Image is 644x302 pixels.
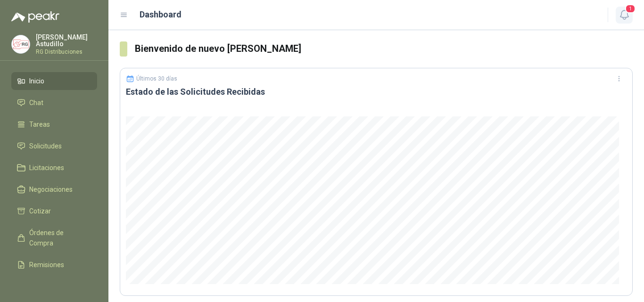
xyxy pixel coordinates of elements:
[11,256,97,274] a: Remisiones
[11,137,97,155] a: Solicitudes
[11,278,97,295] a: Configuración
[29,163,64,173] span: Licitaciones
[11,202,97,220] a: Cotizar
[11,94,97,112] a: Chat
[36,49,97,55] p: RG Distribuciones
[29,76,44,86] span: Inicio
[29,206,51,216] span: Cotizar
[29,184,73,195] span: Negociaciones
[11,72,97,90] a: Inicio
[29,141,62,151] span: Solicitudes
[625,4,636,13] span: 1
[12,35,30,53] img: Company Logo
[11,115,97,133] a: Tareas
[36,34,97,47] p: [PERSON_NAME] Astudillo
[29,260,64,270] span: Remisiones
[135,41,633,56] h3: Bienvenido de nuevo [PERSON_NAME]
[140,8,182,21] h1: Dashboard
[29,98,43,108] span: Chat
[11,159,97,177] a: Licitaciones
[29,228,88,248] span: Órdenes de Compra
[11,180,97,198] a: Negociaciones
[136,75,177,82] p: Últimos 30 días
[616,7,633,24] button: 1
[29,119,50,130] span: Tareas
[11,11,59,23] img: Logo peakr
[126,86,627,98] h3: Estado de las Solicitudes Recibidas
[11,224,97,252] a: Órdenes de Compra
